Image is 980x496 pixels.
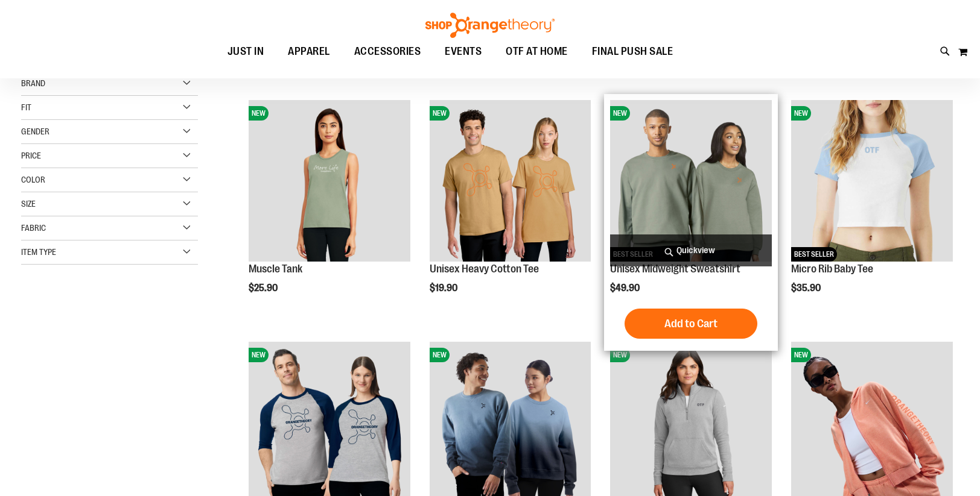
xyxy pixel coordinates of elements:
[506,38,568,65] span: OTF AT HOME
[288,38,330,65] span: APPAREL
[249,100,410,262] img: Muscle Tank
[610,100,772,262] img: Unisex Midweight Sweatshirt
[430,106,450,121] span: NEW
[21,175,45,184] span: Color
[791,100,953,263] a: Micro Rib Baby TeeNEWBEST SELLER
[604,94,778,351] div: product
[664,317,717,330] span: Add to Cart
[21,151,41,160] span: Price
[249,263,302,275] a: Muscle Tank
[430,348,450,362] span: NEW
[430,263,539,275] a: Unisex Heavy Cotton Tee
[785,94,959,324] div: product
[430,283,459,294] span: $19.90
[433,38,494,66] a: EVENTS
[21,247,56,257] span: Item Type
[227,38,264,65] span: JUST IN
[445,38,482,65] span: EVENTS
[354,38,421,65] span: ACCESSORIES
[249,348,269,362] span: NEW
[243,94,416,324] div: product
[249,100,410,263] a: Muscle TankNEW
[592,38,673,65] span: FINAL PUSH SALE
[791,247,837,262] span: BEST SELLER
[21,223,46,233] span: Fabric
[610,348,630,362] span: NEW
[494,38,580,66] a: OTF AT HOME
[342,38,433,66] a: ACCESSORIES
[21,199,36,209] span: Size
[249,106,269,121] span: NEW
[249,283,279,294] span: $25.90
[21,78,45,88] span: Brand
[610,234,772,266] a: Quickview
[610,100,772,263] a: Unisex Midweight SweatshirtNEWBEST SELLER
[430,100,591,263] a: Unisex Heavy Cotton TeeNEW
[276,38,342,66] a: APPAREL
[21,102,31,112] span: Fit
[21,127,49,136] span: Gender
[215,38,276,65] a: JUST IN
[424,94,597,324] div: product
[610,283,641,294] span: $49.90
[791,283,822,294] span: $35.90
[430,100,591,262] img: Unisex Heavy Cotton Tee
[580,38,686,66] a: FINAL PUSH SALE
[610,263,740,275] a: Unisex Midweight Sweatshirt
[791,263,873,275] a: Micro Rib Baby Tee
[424,13,556,38] img: Shop Orangetheory
[791,106,811,121] span: NEW
[625,309,757,339] button: Add to Cart
[610,106,630,121] span: NEW
[791,100,953,262] img: Micro Rib Baby Tee
[791,348,811,362] span: NEW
